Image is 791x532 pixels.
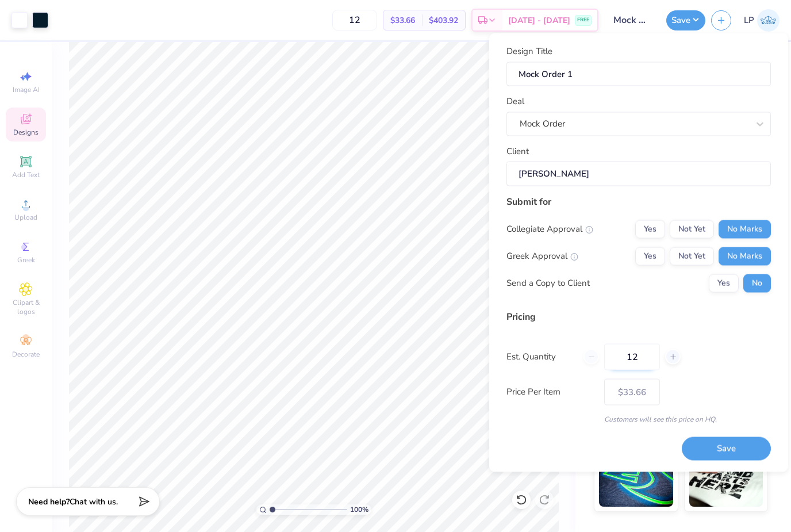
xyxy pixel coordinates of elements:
img: Water based Ink [689,449,763,507]
div: Submit for [506,194,771,208]
button: Not Yet [670,247,714,265]
span: 100 % [350,504,368,515]
input: – – [332,10,377,30]
div: Customers will see this price on HQ. [506,414,771,424]
label: Client [506,144,529,158]
div: Collegiate Approval [506,223,593,236]
input: Untitled Design [604,9,661,32]
span: $33.66 [390,14,415,26]
span: FREE [577,16,589,24]
span: Image AI [13,85,40,94]
button: Yes [709,274,739,292]
span: Upload [14,213,37,222]
label: Price Per Item [506,385,596,399]
span: [DATE] - [DATE] [508,14,570,26]
button: Yes [635,220,665,238]
span: LP [744,14,754,27]
div: Greek Approval [506,250,578,263]
button: Save [682,437,771,461]
button: No [743,274,771,292]
label: Est. Quantity [506,350,575,363]
span: Clipart & logos [6,298,46,316]
span: Chat with us. [70,496,118,507]
label: Deal [506,95,524,108]
input: e.g. Ethan Linker [506,162,771,186]
div: Pricing [506,309,771,323]
button: No Marks [719,247,771,265]
button: Not Yet [670,220,714,238]
span: Greek [17,255,35,265]
img: Glow in the Dark Ink [599,449,673,507]
span: Add Text [12,170,40,179]
strong: Need help? [28,496,70,507]
span: Decorate [12,350,40,359]
span: Designs [13,128,39,137]
label: Design Title [506,45,552,58]
input: – – [604,343,660,370]
div: Send a Copy to Client [506,277,590,290]
span: $403.92 [429,14,458,26]
img: Leah Pratt [757,9,780,32]
button: No Marks [719,220,771,238]
button: Yes [635,247,665,265]
button: Save [666,10,705,30]
a: LP [744,9,780,32]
